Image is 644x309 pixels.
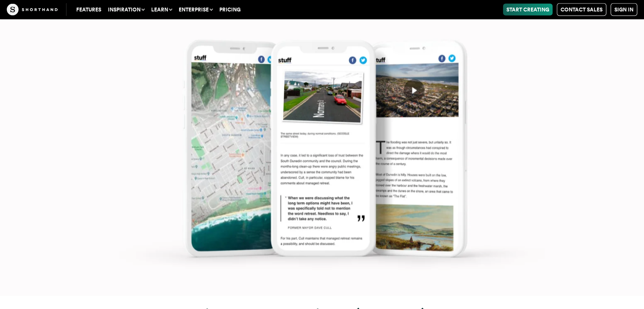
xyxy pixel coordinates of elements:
a: Start Creating [503,4,553,16]
button: Learn [148,4,175,16]
a: Features [73,4,105,16]
a: Sign in [611,3,637,16]
a: Contact Sales [557,3,606,16]
button: Enterprise [175,4,216,16]
a: Pricing [216,4,244,16]
img: The Craft [7,4,58,16]
button: Inspiration [105,4,148,16]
